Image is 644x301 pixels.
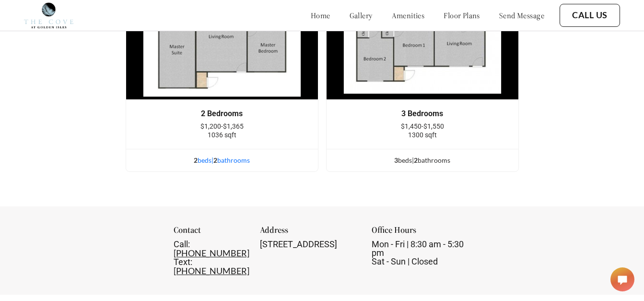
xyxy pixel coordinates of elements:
[174,257,192,267] span: Text:
[392,11,425,20] a: amenities
[408,131,437,139] span: 1300 sqft
[194,156,198,164] span: 2
[341,109,504,118] div: 3 Bedrooms
[394,156,398,164] span: 3
[401,122,444,130] span: $1,450-$1,550
[200,122,244,130] span: $1,200-$1,365
[572,10,608,21] a: Call Us
[444,11,480,20] a: floor plans
[141,109,304,118] div: 2 Bedrooms
[260,240,359,249] div: [STREET_ADDRESS]
[174,265,249,276] a: [PHONE_NUMBER]
[372,240,471,266] div: Mon - Fri | 8:30 am - 5:30 pm
[311,11,330,20] a: home
[213,156,217,164] span: 2
[372,256,438,266] span: Sat - Sun | Closed
[260,226,359,240] div: Address
[327,155,518,166] div: bed s | bathroom s
[372,226,471,240] div: Office Hours
[208,131,236,139] span: 1036 sqft
[560,4,620,27] button: Call Us
[174,239,190,249] span: Call:
[499,11,544,20] a: send message
[414,156,418,164] span: 2
[174,248,249,258] a: [PHONE_NUMBER]
[126,155,318,166] div: bed s | bathroom s
[24,2,73,28] img: cove_at_golden_isles_logo.png
[174,226,248,240] div: Contact
[350,11,373,20] a: gallery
